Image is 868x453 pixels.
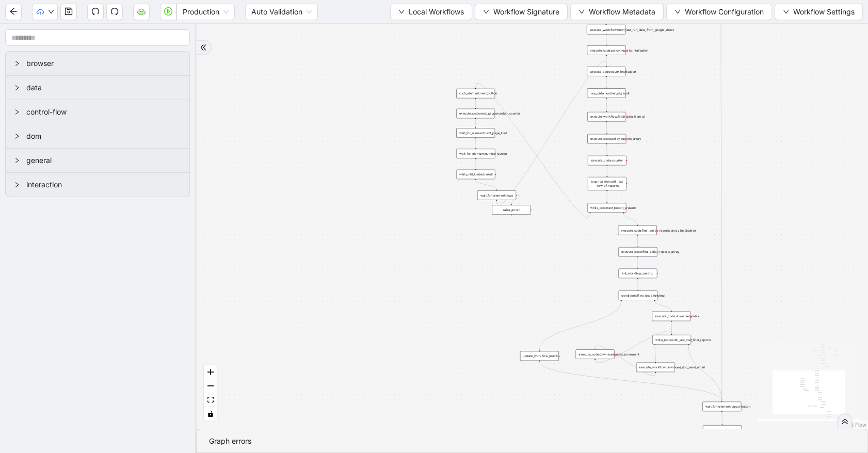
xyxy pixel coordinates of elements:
[475,4,568,20] button: downWorkflow Signature
[793,6,855,18] span: Workflow Settings
[775,4,863,20] button: downWorkflow Settings
[589,6,655,18] span: Workflow Metadata
[456,109,495,119] div: execute_code:next_page_number_counter
[183,4,229,20] span: Production
[477,190,516,200] div: wait_for_element:rows
[575,349,614,359] div: execute_code:download_index_increment
[578,9,585,15] span: down
[456,89,495,99] div: click_element:next_button
[456,170,495,180] div: wait_until_loaded:result
[722,412,722,424] g: Edge from wait_for_element:logout_button to click_element:logout_button
[14,157,20,164] span: right
[595,346,655,376] g: Edge from execute_workflow:download_doc_send_email to execute_code:download_index_increment
[588,177,626,190] div: loop_iterator:until_last _row_of_reports
[204,393,217,407] button: fit view
[492,205,531,215] div: raise_error:
[14,133,20,139] span: right
[595,331,672,363] g: Edge from execute_code:download_index_increment to while_loop:untill_last_row_final_reports
[456,149,495,158] div: wait_for_element:number_button
[587,134,626,144] div: execute_code:policy_reports_array
[14,60,20,67] span: right
[60,4,77,20] button: save
[702,402,741,412] div: wait_for_element:logout_button
[587,67,625,76] div: execute_code:count_intalisation
[476,180,496,189] g: Edge from wait_until_loaded:result to wait_for_element:rows
[511,195,520,204] g: Edge from wait_for_element:rows to raise_error:
[783,9,789,15] span: down
[587,112,626,122] div: execute_workflow:fetch_data_from_pl
[26,82,181,93] span: data
[588,156,626,166] div: execute_code:counter
[26,131,181,142] span: dom
[6,100,189,124] div: control-flow
[587,25,625,35] div: execute_workflow:fetch_last_run_date_from_google_sheet
[703,425,742,435] div: click_element:logout_button
[652,335,691,345] div: while_loop:untill_last_row_final_reports
[618,247,657,256] div: execute_code:final_policy_reports_array
[652,312,690,321] div: execute_code:download_index
[456,128,495,137] div: wait_for_element:next_page_load
[587,45,625,55] div: execute_code:policy_reports_intalisation
[204,407,217,421] button: toggle interactivity
[671,322,672,334] g: Edge from execute_code:download_index to while_loop:untill_last_row_final_reports
[251,4,312,20] span: Auto Validation
[476,84,590,218] g: Edge from while_loop:next_button_present to click_element:next_button
[618,269,657,279] div: init_workflow_metric:
[87,4,104,20] button: undo
[6,149,189,172] div: general
[539,301,621,350] g: Edge from conditions:if_no_docs_fetched to update_workflow_metric:
[32,4,58,20] button: cloud-uploaddown
[496,61,606,205] g: Edge from wait_for_element:rows to execute_code:count_intalisation
[14,85,20,91] span: right
[26,58,181,69] span: browser
[636,363,675,373] div: execute_workflow:download_doc_send_email
[587,203,626,213] div: while_loop:next_button_present
[674,9,681,15] span: down
[398,9,405,15] span: down
[26,179,181,190] span: interaction
[685,6,764,18] span: Workflow Configuration
[618,225,657,235] div: execute_code:final_policy_reports_array_inatlisation
[841,418,848,425] span: double-right
[110,7,119,15] span: redo
[160,4,176,20] button: play-circle
[9,7,18,15] span: arrow-left
[606,35,606,44] g: Edge from execute_workflow:fetch_last_run_date_from_google_sheet to execute_code:policy_reports_i...
[493,6,559,18] span: Workflow Signature
[164,7,172,15] span: play-circle
[26,155,181,166] span: general
[6,76,189,100] div: data
[520,351,559,361] div: update_workflow_metric:
[14,182,20,188] span: right
[200,44,207,51] span: double-right
[508,218,515,225] span: plus-circle
[91,7,100,15] span: undo
[666,4,772,20] button: downWorkflow Configuration
[587,88,626,98] div: loop_data:number_of_result
[48,9,54,15] span: down
[840,422,866,428] a: React Flow attribution
[6,124,189,148] div: dom
[619,290,657,300] div: conditions:if_no_docs_fetched
[6,52,189,75] div: browser
[209,435,855,447] div: Graph errors
[26,106,181,118] span: control-flow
